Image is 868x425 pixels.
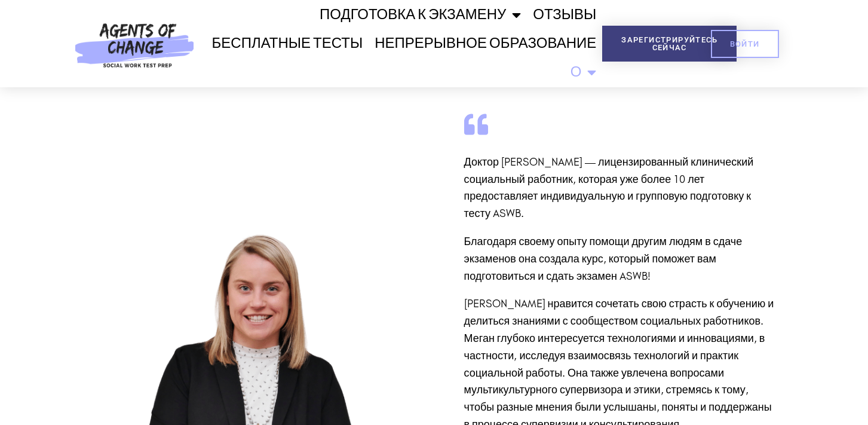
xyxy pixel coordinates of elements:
[375,35,596,52] font: Непрерывное образование
[369,30,602,57] a: Непрерывное образование
[602,26,737,62] a: Зарегистрируйтесь сейчас
[212,35,363,52] font: Бесплатные тесты
[621,35,717,52] font: Зарегистрируйтесь сейчас
[565,57,603,87] a: О
[320,6,506,23] font: Подготовка к экзамену
[533,6,596,23] font: Отзывы
[571,63,582,81] font: О
[464,235,743,283] font: Благодаря своему опыту помощи другим людям в сдаче экзаменов она создала курс, который поможет ва...
[711,30,779,58] a: ВОЙТИ
[730,39,760,48] font: ВОЙТИ
[206,30,369,57] a: Бесплатные тесты
[464,155,754,220] font: Доктор [PERSON_NAME] — лицензированный клинический социальный работник, которая уже более 10 лет ...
